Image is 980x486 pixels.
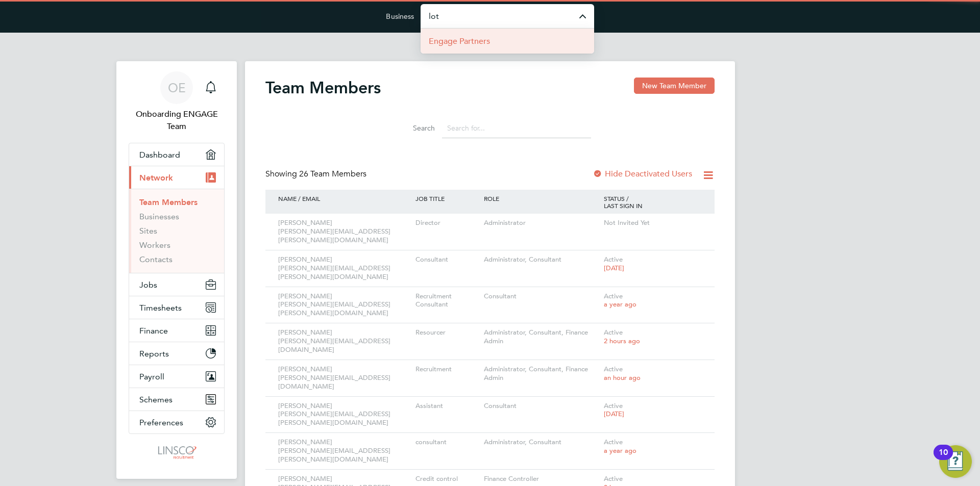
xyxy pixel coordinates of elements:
div: Administrator, Consultant, Finance Admin [481,323,601,351]
img: linsco-logo-retina.png [155,444,198,461]
div: Active [601,397,704,424]
div: Consultant [481,287,601,306]
div: [PERSON_NAME] [PERSON_NAME][EMAIL_ADDRESS][DOMAIN_NAME] [276,323,413,360]
span: 26 Team Members [299,169,366,179]
div: STATUS / LAST SIGN IN [601,190,704,214]
button: Schemes [129,388,224,411]
label: Search [389,123,435,133]
div: 10 [939,452,948,466]
div: [PERSON_NAME] [PERSON_NAME][EMAIL_ADDRESS][PERSON_NAME][DOMAIN_NAME] [276,433,413,469]
div: Consultant [481,397,601,416]
div: Consultant [413,250,481,269]
div: Administrator, Consultant [481,433,601,452]
div: Administrator [481,214,601,233]
span: Network [139,173,173,183]
label: Hide Deactivated Users [593,169,692,179]
div: consultant [413,433,481,452]
button: Preferences [129,411,224,433]
label: Business [386,12,414,21]
button: Timesheets [129,296,224,319]
a: Contacts [139,254,173,264]
span: Preferences [139,418,183,427]
button: Finance [129,319,224,342]
a: Go to home page [129,444,225,461]
div: Administrator, Consultant [481,250,601,269]
a: Dashboard [129,143,224,166]
div: Assistant [413,397,481,416]
span: a year ago [604,300,636,309]
a: Workers [139,240,170,250]
span: Schemes [139,395,173,404]
span: Timesheets [139,303,182,313]
div: Active [601,287,704,315]
span: Reports [139,349,169,359]
div: Resourcer [413,323,481,342]
span: Payroll [139,372,164,381]
a: Team Members [139,197,198,207]
span: OE [168,81,186,94]
span: Dashboard [139,150,180,160]
div: [PERSON_NAME] [PERSON_NAME][EMAIL_ADDRESS][DOMAIN_NAME] [276,360,413,396]
span: a year ago [604,446,636,455]
div: Active [601,250,704,278]
span: [DATE] [604,410,624,418]
span: an hour ago [604,373,641,382]
div: [PERSON_NAME] [PERSON_NAME][EMAIL_ADDRESS][PERSON_NAME][DOMAIN_NAME] [276,250,413,287]
div: Director [413,214,481,233]
div: Active [601,360,704,388]
div: Active [601,323,704,351]
span: Engage Partners [429,35,490,47]
nav: Main navigation [116,61,237,479]
button: Open Resource Center, 10 new notifications [939,445,972,478]
div: Recruitment [413,360,481,379]
div: JOB TITLE [413,190,481,207]
div: Active [601,433,704,461]
button: Jobs [129,273,224,296]
div: Recruitment Consultant [413,287,481,315]
button: Payroll [129,365,224,388]
div: Not Invited Yet [601,214,704,233]
a: Sites [139,226,157,236]
div: [PERSON_NAME] [PERSON_NAME][EMAIL_ADDRESS][PERSON_NAME][DOMAIN_NAME] [276,287,413,323]
button: New Team Member [634,78,715,94]
input: Search for... [442,118,591,138]
button: Network [129,166,224,189]
span: 2 hours ago [604,337,640,345]
span: Finance [139,326,168,336]
div: ROLE [481,190,601,207]
div: [PERSON_NAME] [PERSON_NAME][EMAIL_ADDRESS][PERSON_NAME][DOMAIN_NAME] [276,397,413,433]
span: Jobs [139,280,157,290]
div: Network [129,189,224,273]
div: Showing [265,169,369,180]
h2: Team Members [265,78,381,98]
span: Onboarding ENGAGE Team [129,108,225,133]
div: NAME / EMAIL [276,190,413,207]
div: Administrator, Consultant, Finance Admin [481,360,601,388]
a: Businesses [139,212,179,221]
div: [PERSON_NAME] [PERSON_NAME][EMAIL_ADDRESS][PERSON_NAME][DOMAIN_NAME] [276,214,413,250]
a: OEOnboarding ENGAGE Team [129,71,225,133]
button: Reports [129,342,224,365]
span: [DATE] [604,264,624,272]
